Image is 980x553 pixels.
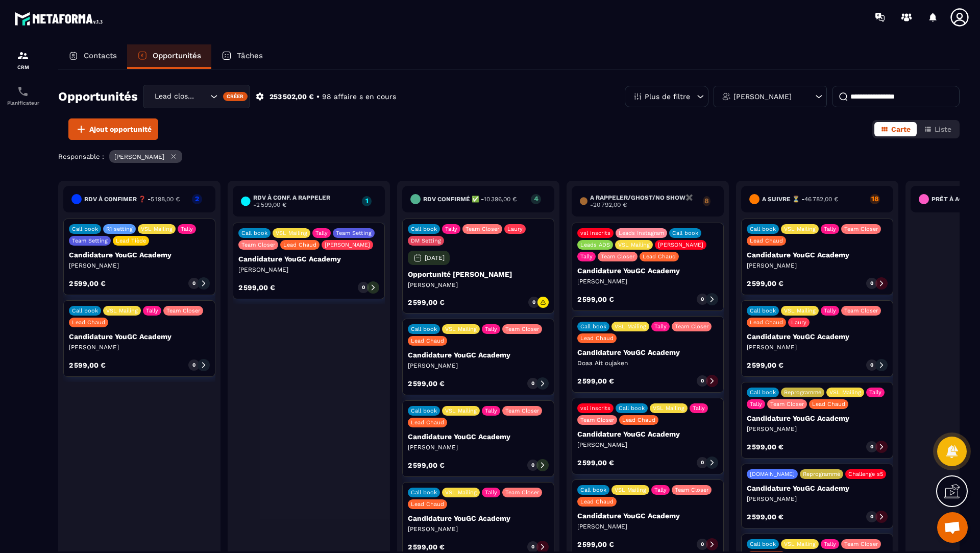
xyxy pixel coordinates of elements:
[408,270,549,278] p: Opportunité [PERSON_NAME]
[322,92,396,102] p: 98 affaire s en cours
[747,495,888,503] p: [PERSON_NAME]
[747,362,783,369] p: 2 599,00 €
[577,359,718,367] p: Doaa Ait oujaken
[192,280,195,287] p: 0
[253,194,357,208] h6: RDV à conf. A RAPPELER -
[408,351,549,359] p: Candidature YouGC Academy
[238,284,275,291] p: 2 599,00 €
[580,487,606,493] p: Call book
[870,443,873,450] p: 0
[3,78,43,113] a: schedulerschedulerPlanificateur
[72,226,98,232] p: Call book
[869,389,881,396] p: Tally
[531,543,534,550] p: 0
[577,348,718,356] p: Candidature YouGC Academy
[315,230,328,236] p: Tally
[750,307,776,314] p: Call book
[58,44,127,69] a: Contacts
[580,498,614,505] p: Lead Chaud
[577,267,718,275] p: Candidature YouGC Academy
[116,237,146,244] p: Lead Tiède
[69,280,106,287] p: 2 599,00 €
[824,307,836,314] p: Tally
[362,284,365,291] p: 0
[601,253,634,260] p: Team Closer
[762,196,838,203] h6: A SUIVRE ⏳ -
[580,253,593,260] p: Tally
[3,100,43,106] p: Planificateur
[151,196,180,203] span: 5 198,00 €
[531,462,534,469] p: 0
[784,389,821,396] p: Reprogrammé
[784,307,816,314] p: VSL Mailing
[844,307,878,314] p: Team Closer
[643,253,676,260] p: Lead Chaud
[408,432,549,441] p: Candidature YouGC Academy
[577,441,718,449] p: [PERSON_NAME]
[701,296,704,303] p: 0
[507,226,523,232] p: Laury
[485,489,497,496] p: Tally
[747,261,888,270] p: [PERSON_NAME]
[675,323,708,330] p: Team Closer
[146,307,158,314] p: Tally
[411,419,444,426] p: Lead Chaud
[747,251,888,259] p: Candidature YouGC Academy
[593,201,627,208] span: 20 792,00 €
[654,323,667,330] p: Tally
[238,266,379,274] p: [PERSON_NAME]
[531,380,534,387] p: 0
[127,44,211,69] a: Opportunités
[580,417,614,423] p: Team Closer
[747,414,888,422] p: Candidature YouGC Academy
[812,401,845,407] p: Lead Chaud
[580,405,610,412] p: vsl inscrits
[408,380,445,387] p: 2 599,00 €
[166,307,200,314] p: Team Closer
[362,197,372,204] p: 1
[577,522,718,531] p: [PERSON_NAME]
[14,9,106,28] img: logo
[844,541,878,547] p: Team Closer
[701,459,704,466] p: 0
[408,443,549,451] p: [PERSON_NAME]
[58,86,138,107] h2: Opportunités
[485,326,497,332] p: Tally
[935,125,951,133] span: Liste
[69,343,210,351] p: [PERSON_NAME]
[241,242,275,248] p: Team Closer
[824,541,836,547] p: Tally
[114,153,164,160] p: [PERSON_NAME]
[152,91,198,102] span: Lead closing
[69,332,210,341] p: Candidature YouGC Academy
[619,230,664,236] p: Leads Instagram
[411,326,437,332] p: Call book
[465,226,499,232] p: Team Closer
[750,401,762,407] p: Tally
[848,471,883,477] p: Challenge s5
[750,541,776,547] p: Call book
[615,487,646,493] p: VSL Mailing
[505,326,539,332] p: Team Closer
[874,122,917,136] button: Carte
[770,401,804,407] p: Team Closer
[675,487,708,493] p: Team Closer
[106,226,133,232] p: R1 setting
[276,230,307,236] p: VSL Mailing
[89,124,152,134] span: Ajout opportunité
[577,277,718,285] p: [PERSON_NAME]
[72,319,105,326] p: Lead Chaud
[645,93,690,100] p: Plus de filtre
[411,501,444,508] p: Lead Chaud
[69,251,210,259] p: Candidature YouGC Academy
[747,332,888,341] p: Candidature YouGC Academy
[750,389,776,396] p: Call book
[829,389,861,396] p: VSL Mailing
[580,335,614,342] p: Lead Chaud
[198,91,208,102] input: Search for option
[181,226,193,232] p: Tally
[577,296,614,303] p: 2 599,00 €
[423,196,517,203] h6: Rdv confirmé ✅ -
[17,85,29,98] img: scheduler
[69,261,210,270] p: [PERSON_NAME]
